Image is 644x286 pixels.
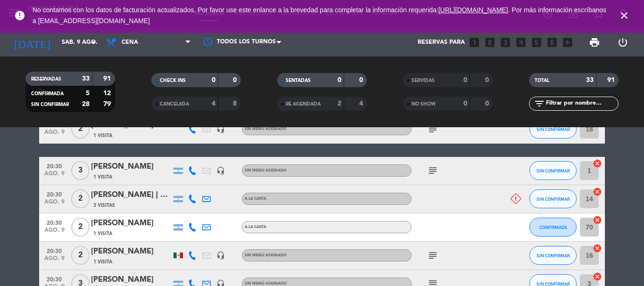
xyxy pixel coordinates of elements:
span: CONFIRMADA [539,225,567,230]
span: SIN CONFIRMAR [31,102,69,107]
span: 20:30 [42,273,66,284]
strong: 33 [586,77,594,83]
button: SIN CONFIRMAR [529,161,577,180]
i: looks_one [468,36,480,49]
strong: 12 [103,90,113,97]
span: Sin menú asignado [245,127,287,131]
span: 3 [71,161,90,180]
strong: 33 [82,75,90,82]
i: power_settings_new [617,37,628,48]
i: subject [427,250,438,261]
span: Reservas para [418,39,465,46]
span: CHECK INS [160,78,186,83]
span: 20:30 [42,217,66,228]
i: looks_6 [546,36,558,49]
strong: 0 [359,77,365,83]
span: RE AGENDADA [286,102,321,106]
span: 2 [71,246,90,265]
strong: 91 [103,75,113,82]
span: Sin menú asignado [245,253,287,257]
strong: 8 [233,100,239,107]
strong: 2 [338,100,341,107]
span: ago. 9 [42,227,66,238]
span: No contamos con los datos de facturación actualizados. Por favor use este enlance a la brevedad p... [33,6,606,25]
i: [DATE] [7,32,57,53]
i: cancel [593,272,602,281]
i: filter_list [534,98,545,109]
span: ago. 9 [42,199,66,210]
span: Cena [122,39,138,46]
span: A LA CARTA [245,197,266,201]
span: ago. 9 [42,171,66,181]
a: [URL][DOMAIN_NAME] [438,6,508,14]
span: 20:30 [42,160,66,171]
strong: 4 [359,100,365,107]
span: CANCELADA [160,102,189,106]
button: SIN CONFIRMAR [529,246,577,265]
i: add_box [561,36,574,49]
i: cancel [593,215,602,225]
span: SENTADAS [286,78,311,83]
span: 20:30 [42,188,66,199]
i: headset_mic [216,166,225,175]
span: Sin menú asignado [245,169,287,172]
span: SIN CONFIRMAR [537,168,570,173]
span: SIN CONFIRMAR [537,253,570,258]
span: TOTAL [535,78,549,83]
span: 2 [71,120,90,139]
span: 20:30 [42,245,66,256]
span: SIN CONFIRMAR [537,127,570,132]
span: 2 [71,189,90,208]
button: SIN CONFIRMAR [529,120,577,139]
i: headset_mic [216,125,225,133]
a: . Por más información escríbanos a [EMAIL_ADDRESS][DOMAIN_NAME] [33,6,606,25]
i: subject [427,165,438,176]
i: subject [427,123,438,135]
span: NO SHOW [412,102,436,106]
strong: 0 [485,77,491,83]
strong: 0 [485,100,491,107]
strong: 0 [463,77,467,83]
span: ago. 9 [42,255,66,266]
div: [PERSON_NAME] | CENTURION [91,189,171,201]
button: CONFIRMADA [529,218,577,237]
i: error [14,10,25,21]
span: A LA CARTA [245,225,266,229]
strong: 0 [233,77,239,83]
span: 1 Visita [93,258,112,266]
span: 3 Visitas [93,202,115,209]
button: SIN CONFIRMAR [529,189,577,208]
div: [PERSON_NAME] [91,245,171,258]
i: arrow_drop_down [88,37,99,48]
i: cancel [593,187,602,196]
span: RESERVADAS [31,77,61,82]
strong: 5 [86,90,90,97]
strong: 79 [103,101,113,107]
strong: 4 [212,100,215,107]
strong: 28 [82,101,90,107]
i: cancel [593,244,602,253]
strong: 0 [463,100,467,107]
div: [PERSON_NAME] [91,161,171,173]
div: [PERSON_NAME] [91,217,171,229]
input: Filtrar por nombre... [545,98,618,109]
span: SERVIDAS [412,78,435,83]
span: 1 Visita [93,230,112,237]
span: 1 Visita [93,132,112,139]
span: print [589,37,600,48]
span: CONFIRMADA [31,91,64,96]
div: [PERSON_NAME] [91,274,171,286]
strong: 0 [338,77,341,83]
strong: 91 [607,77,617,83]
span: Sin menú asignado [245,282,287,286]
i: looks_5 [530,36,543,49]
i: looks_3 [499,36,512,49]
i: looks_two [484,36,496,49]
i: cancel [593,159,602,168]
span: SIN CONFIRMAR [537,196,570,202]
i: headset_mic [216,251,225,260]
span: ago. 9 [42,129,66,140]
span: 2 [71,218,90,237]
span: 1 Visita [93,173,112,181]
div: LOG OUT [609,28,637,57]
